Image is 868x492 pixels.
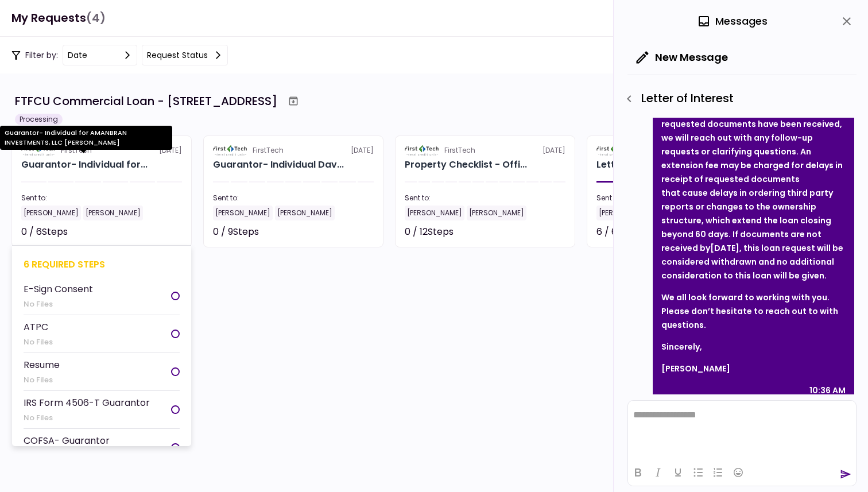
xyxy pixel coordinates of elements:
[24,374,60,386] div: No Files
[697,13,768,30] div: Messages
[405,158,527,172] div: Property Checklist - Office Retail 11140 Spring Hill Dr
[24,299,93,310] div: No Files
[283,91,304,111] button: Archive workflow
[628,464,648,481] button: Bold
[444,145,475,156] div: FirstTech
[710,242,739,254] strong: [DATE]
[661,77,846,281] span: Please reference the First Tech Commercial Lending Portal for the list of additional required doc...
[322,225,374,239] div: Not started
[24,396,150,410] div: IRS Form 4506-T Guarantor
[24,257,180,272] div: 6 required steps
[83,206,143,220] div: [PERSON_NAME]
[628,401,856,459] iframe: Rich Text Area
[15,92,277,110] div: FTFCU Commercial Loan - [STREET_ADDRESS]
[627,42,737,72] button: New Message
[253,145,284,156] div: FirstTech
[596,225,643,239] div: 6 / 6 Steps
[21,206,81,220] div: [PERSON_NAME]
[213,145,374,156] div: [DATE]
[213,193,374,203] div: Sent to:
[21,158,148,172] div: Guarantor- Individual for AMANBRAN INVESTMENTS, LLC Maria Bergstrom
[24,320,53,334] div: ATPC
[15,114,63,125] div: Processing
[130,225,182,239] div: Not started
[837,11,857,31] button: close
[11,6,106,30] h1: My Requests
[467,206,526,220] div: [PERSON_NAME]
[596,145,631,156] img: Partner logo
[86,6,106,30] span: (4)
[661,292,838,331] span: We all look forward to working with you. Please don’t hesitate to reach out to with questions.
[11,45,228,65] div: Filter by:
[24,282,93,296] div: E-Sign Consent
[514,225,565,239] div: Not started
[661,363,730,374] span: [PERSON_NAME]
[596,145,757,156] div: [DATE]
[708,464,728,481] button: Numbered list
[405,145,565,156] div: [DATE]
[661,341,702,352] span: Sincerely,
[63,45,137,65] button: date
[688,464,708,481] button: Bullet list
[275,206,335,220] div: [PERSON_NAME]
[619,89,857,109] div: Letter of Interest
[24,336,53,348] div: No Files
[21,193,182,203] div: Sent to:
[728,464,748,481] button: Emojis
[213,145,248,156] img: Partner logo
[213,206,273,220] div: [PERSON_NAME]
[596,193,757,203] div: Sent to:
[596,206,656,220] div: [PERSON_NAME]
[596,158,708,172] div: Letter of Interest 11140 Spring Hill Dr, Spring Hill FL
[24,433,110,448] div: COFSA- Guarantor
[405,206,464,220] div: [PERSON_NAME]
[68,49,87,61] div: date
[142,45,228,65] button: Request status
[648,464,668,481] button: Italic
[405,193,565,203] div: Sent to:
[405,145,440,156] img: Partner logo
[24,412,150,424] div: No Files
[809,383,846,397] div: 10:36 AM
[405,225,454,239] div: 0 / 12 Steps
[213,158,344,172] div: Guarantor- Individual David Bergstrom
[21,225,68,239] div: 0 / 6 Steps
[213,225,259,239] div: 0 / 9 Steps
[840,468,851,480] button: send
[668,464,688,481] button: Underline
[24,358,60,372] div: Resume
